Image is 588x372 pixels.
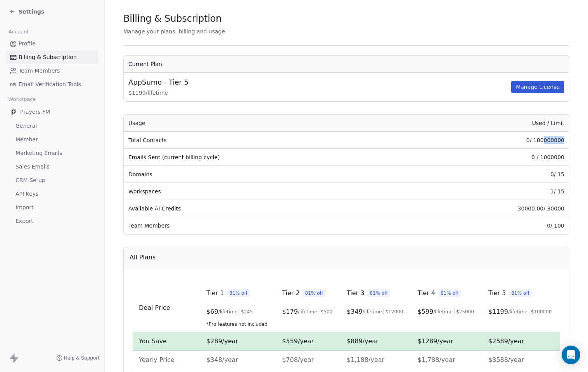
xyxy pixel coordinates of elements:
[363,309,382,315] span: /lifetime
[124,149,410,166] td: Emails Sent (current billing cycle)
[128,77,189,87] span: AppSumo - Tier 5
[128,89,510,97] span: $ 1199 / lifetime
[16,190,38,198] span: API Keys
[218,309,238,315] span: /lifetime
[16,136,38,144] span: Member
[123,13,221,24] span: Billing & Subscription
[417,289,435,298] span: Tier 4
[5,26,32,38] span: Account
[19,8,44,16] span: Settings
[347,356,384,363] span: $1,188/year
[124,200,410,217] td: Available AI Credits
[511,81,564,93] button: Manage License
[19,67,60,75] span: Team Members
[139,356,175,363] span: Yearly Price
[6,120,98,132] a: General
[298,309,317,315] span: /lifetime
[64,355,100,361] span: Help & Support
[282,337,314,345] span: $559/year
[139,304,170,311] span: Deal Price
[206,337,238,345] span: $289/year
[20,108,50,116] span: Prayers FM
[16,122,37,130] span: General
[367,289,390,297] span: 81% off
[321,309,333,315] span: $ 500
[303,289,326,297] span: 81% off
[410,149,569,166] td: 0 / 1000000
[9,8,44,16] a: Settings
[124,115,410,132] th: Usage
[139,337,167,345] span: You Save
[130,253,156,262] span: All Plans
[410,217,569,234] td: 0 / 100
[488,289,506,298] span: Tier 5
[124,166,410,183] td: Domains
[385,309,403,315] span: $ 12000
[5,94,39,105] span: Workspace
[16,217,33,225] span: Export
[6,147,98,160] a: Marketing Emails
[6,188,98,200] a: API Keys
[488,337,524,345] span: $2589/year
[508,309,527,315] span: /lifetime
[282,356,314,363] span: $708/year
[282,289,299,298] span: Tier 2
[347,289,364,298] span: Tier 3
[562,346,580,364] div: Open Intercom Messenger
[6,174,98,187] a: CRM Setup
[347,307,363,316] span: $ 349
[456,309,474,315] span: $ 25000
[488,307,508,316] span: $ 1199
[6,201,98,214] a: Import
[6,78,98,91] a: Email Verification Tools
[410,183,569,200] td: 1 / 15
[19,80,81,89] span: Email Verification Tools
[6,215,98,228] a: Export
[6,133,98,146] a: Member
[438,289,461,297] span: 81% off
[19,40,36,48] span: Profile
[347,337,379,345] span: $889/year
[6,64,98,77] a: Team Members
[282,307,298,316] span: $ 179
[531,309,552,315] span: $ 100000
[410,166,569,183] td: 0 / 15
[206,321,270,327] span: *Pro features not included
[417,307,433,316] span: $ 599
[509,289,532,297] span: 81% off
[433,309,453,315] span: /lifetime
[6,37,98,50] a: Profile
[410,132,569,149] td: 0 / 100000000
[123,28,225,35] span: Manage your plans, billing and usage
[19,53,77,61] span: Billing & Subscription
[227,289,250,297] span: 81% off
[6,160,98,173] a: Sales Emails
[241,309,253,315] span: $ 245
[206,307,218,316] span: $ 69
[417,356,455,363] span: $1,788/year
[410,115,569,132] th: Used / Limit
[16,149,62,157] span: Marketing Emails
[206,289,224,298] span: Tier 1
[56,355,100,361] a: Help & Support
[417,337,453,345] span: $1289/year
[9,108,17,116] img: web-app-manifest-512x512.png
[206,356,238,363] span: $348/year
[124,183,410,200] td: Workspaces
[16,163,50,171] span: Sales Emails
[124,56,569,73] th: Current Plan
[6,51,98,64] a: Billing & Subscription
[124,217,410,234] td: Team Members
[488,356,524,363] span: $3588/year
[16,176,45,184] span: CRM Setup
[16,203,33,212] span: Import
[410,200,569,217] td: 30000.00 / 30000
[124,132,410,149] td: Total Contacts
